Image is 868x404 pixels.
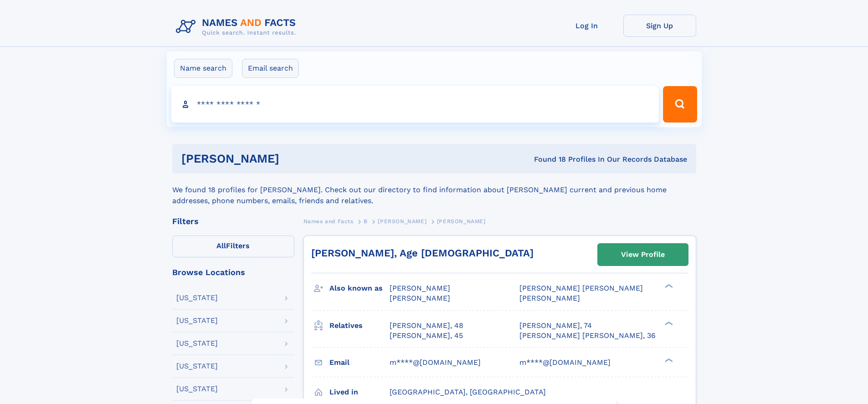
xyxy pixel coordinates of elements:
a: [PERSON_NAME], 48 [390,321,463,331]
div: View Profile [621,244,665,265]
h3: Email [329,355,390,370]
a: Log In [550,15,623,37]
div: [US_STATE] [176,363,218,370]
div: We found 18 profiles for [PERSON_NAME]. Check out our directory to find information about [PERSON... [172,174,696,206]
div: ❯ [663,283,673,289]
span: [PERSON_NAME] [519,294,580,302]
span: [PERSON_NAME] [437,218,486,225]
label: Name search [174,59,232,78]
input: search input [171,86,659,123]
img: Logo Names and Facts [172,15,303,39]
label: Email search [242,59,299,78]
div: [US_STATE] [176,317,218,324]
button: Search Button [663,86,697,123]
a: [PERSON_NAME], Age [DEMOGRAPHIC_DATA] [311,247,534,259]
h3: Lived in [329,384,390,400]
span: All [216,241,226,250]
div: [US_STATE] [176,294,218,302]
a: [PERSON_NAME] [PERSON_NAME], 36 [519,331,656,341]
div: Browse Locations [172,268,294,276]
h3: Also known as [329,281,390,296]
span: [PERSON_NAME] [390,284,450,292]
h3: Relatives [329,318,390,333]
a: View Profile [598,244,688,266]
div: ❯ [663,357,673,363]
a: B [364,215,368,227]
span: [PERSON_NAME] [PERSON_NAME] [519,284,643,292]
div: Filters [172,217,294,225]
h1: [PERSON_NAME] [181,153,407,164]
a: Sign Up [623,15,696,37]
span: [PERSON_NAME] [390,294,450,302]
span: B [364,218,368,225]
span: [GEOGRAPHIC_DATA], [GEOGRAPHIC_DATA] [390,388,546,396]
label: Filters [172,235,294,257]
a: [PERSON_NAME], 45 [390,331,463,341]
div: [US_STATE] [176,385,218,393]
div: ❯ [663,320,673,326]
div: Found 18 Profiles In Our Records Database [406,154,687,164]
span: [PERSON_NAME] [378,218,426,225]
a: Names and Facts [303,215,354,227]
a: [PERSON_NAME] [378,215,426,227]
a: [PERSON_NAME], 74 [519,321,592,331]
div: [US_STATE] [176,340,218,347]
